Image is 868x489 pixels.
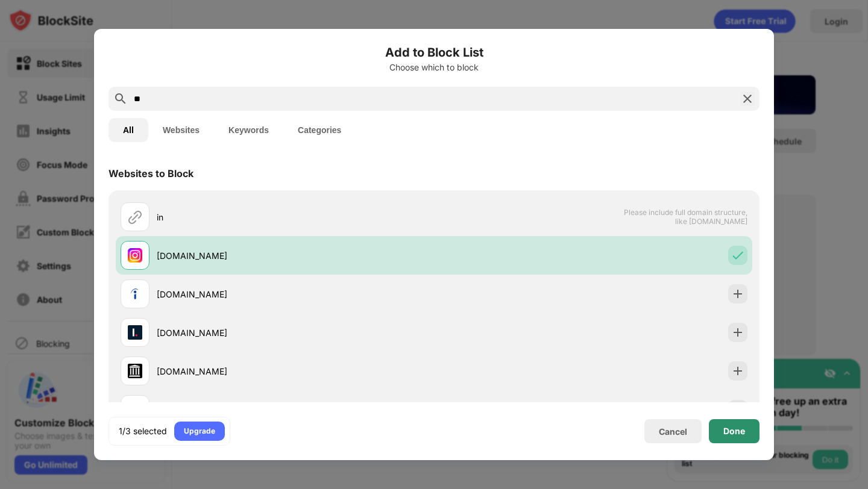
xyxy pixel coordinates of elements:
[740,92,755,106] img: search-close
[214,118,283,142] button: Keywords
[157,288,434,301] div: [DOMAIN_NAME]
[623,208,747,226] span: Please include full domain structure, like [DOMAIN_NAME]
[659,426,687,437] div: Cancel
[108,118,148,142] button: All
[128,287,142,301] img: favicons
[184,425,215,437] div: Upgrade
[108,167,193,179] div: Websites to Block
[283,118,356,142] button: Categories
[157,211,434,223] div: in
[723,426,745,436] div: Done
[119,425,167,437] div: 1/3 selected
[108,43,759,61] h6: Add to Block List
[157,249,434,262] div: [DOMAIN_NAME]
[108,63,759,72] div: Choose which to block
[113,92,128,106] img: search.svg
[128,325,142,340] img: favicons
[128,364,142,378] img: favicons
[157,326,434,339] div: [DOMAIN_NAME]
[128,210,142,224] img: url.svg
[157,365,434,378] div: [DOMAIN_NAME]
[148,118,214,142] button: Websites
[128,248,142,263] img: favicons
